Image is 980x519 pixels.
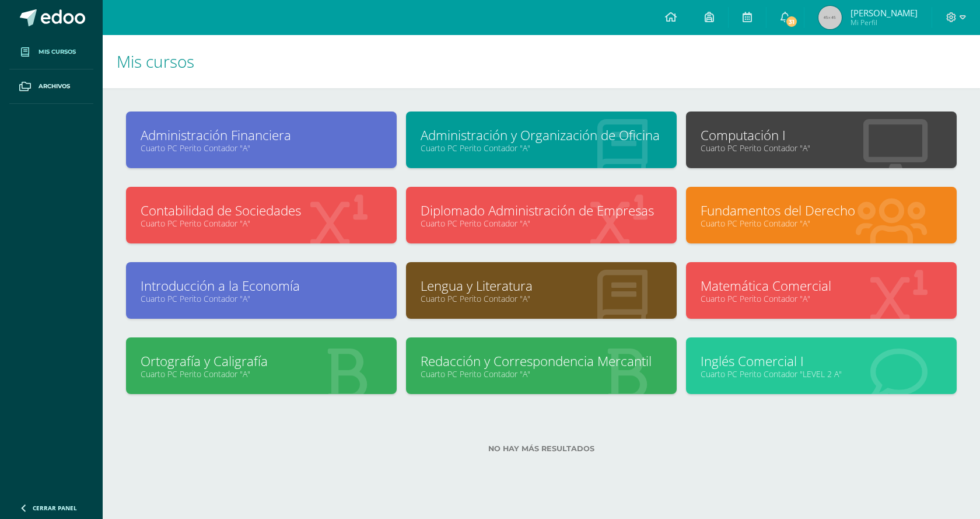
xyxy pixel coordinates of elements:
a: Cuarto PC Perito Contador "A" [141,293,382,304]
a: Ortografía y Caligrafía [141,352,382,370]
a: Cuarto PC Perito Contador "A" [141,368,382,379]
a: Diplomado Administración de Empresas [421,201,662,220]
a: Cuarto PC Perito Contador "A" [421,142,662,154]
a: Cuarto PC Perito Contador "A" [421,368,662,379]
a: Cuarto PC Perito Contador "A" [701,293,942,304]
a: Inglés Comercial I [701,352,942,370]
a: Administración y Organización de Oficina [421,126,662,144]
a: Lengua y Literatura [421,277,662,295]
img: 45x45 [818,6,842,29]
span: Mis cursos [117,50,194,72]
a: Archivos [9,69,93,104]
a: Administración Financiera [141,126,382,144]
a: Cuarto PC Perito Contador "LEVEL 2 A" [701,368,942,379]
a: Cuarto PC Perito Contador "A" [701,142,942,154]
a: Cuarto PC Perito Contador "A" [421,218,662,229]
a: Redacción y Correspondencia Mercantil [421,352,662,370]
a: Matemática Comercial [701,277,942,295]
span: Mis cursos [38,47,76,57]
span: [PERSON_NAME] [850,7,918,19]
label: No hay más resultados [126,444,957,453]
a: Introducción a la Economía [141,277,382,295]
a: Cuarto PC Perito Contador "A" [421,293,662,304]
span: Archivos [38,82,70,91]
a: Fundamentos del Derecho [701,201,942,220]
a: Cuarto PC Perito Contador "A" [701,218,942,229]
a: Contabilidad de Sociedades [141,201,382,220]
a: Computación I [701,126,942,144]
span: Cerrar panel [33,504,77,512]
span: 31 [785,15,798,28]
a: Cuarto PC Perito Contador "A" [141,142,382,154]
a: Cuarto PC Perito Contador "A" [141,218,382,229]
a: Mis cursos [9,35,93,69]
span: Mi Perfil [850,18,918,27]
